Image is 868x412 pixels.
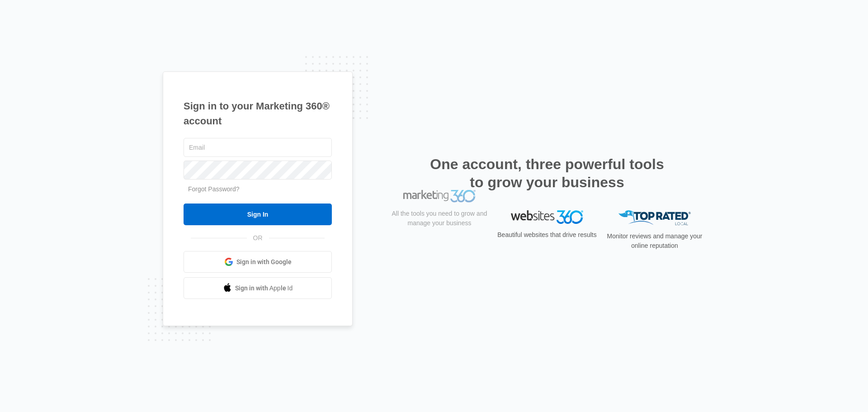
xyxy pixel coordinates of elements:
[184,99,332,128] h1: Sign in to your Marketing 360® account
[235,284,293,293] span: Sign in with Apple Id
[403,210,476,223] img: Marketing 360
[184,138,332,157] input: Email
[188,185,240,193] a: Forgot Password?
[496,230,598,240] p: Beautiful websites that drive results
[427,155,667,191] h2: One account, three powerful tools to grow your business
[604,232,705,251] p: Monitor reviews and manage your online reputation
[247,233,269,243] span: OR
[236,257,292,267] span: Sign in with Google
[184,277,332,299] a: Sign in with Apple Id
[184,251,332,273] a: Sign in with Google
[389,229,490,248] p: All the tools you need to grow and manage your business
[618,210,691,225] img: Top Rated Local
[184,204,332,225] input: Sign In
[511,210,583,223] img: Websites 360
